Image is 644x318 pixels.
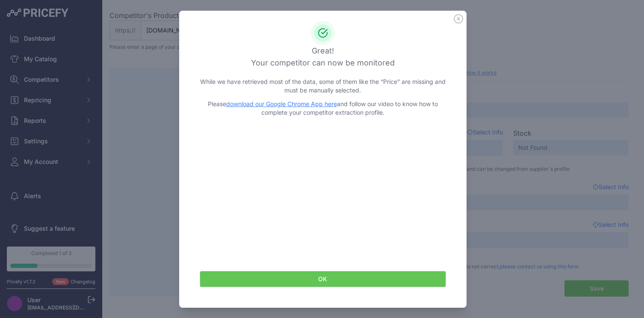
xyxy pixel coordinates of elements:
[200,57,446,69] h3: Your competitor can now be monitored
[226,100,337,107] a: download our Google Chrome App here
[200,100,446,117] p: Please and follow our video to know how to complete your competitor extraction profile.
[200,271,446,287] button: OK
[200,45,446,57] h3: Great!
[200,77,446,95] p: While we have retrieved most of the data, some of them like the “Price” are missing and must be m...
